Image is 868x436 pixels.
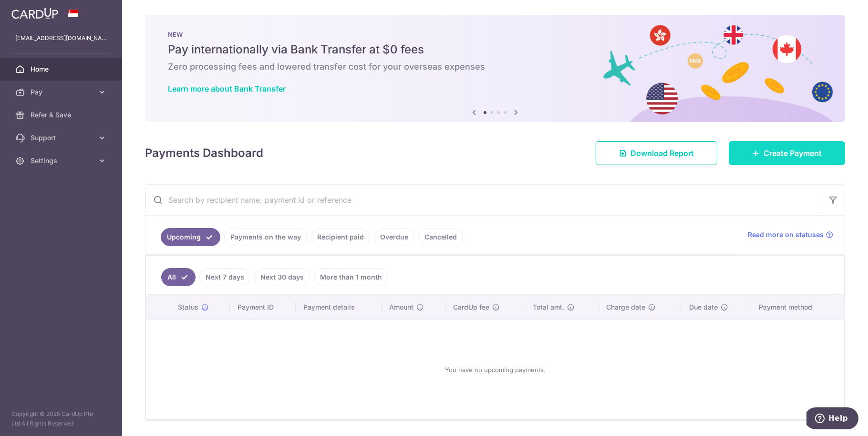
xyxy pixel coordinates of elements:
span: Total amt. [533,302,564,312]
p: [EMAIL_ADDRESS][DOMAIN_NAME] [15,33,107,43]
a: All [161,268,196,286]
a: More than 1 month [314,268,388,286]
h4: Payments Dashboard [145,145,263,162]
a: Next 7 days [199,268,250,286]
a: Payments on the way [224,228,307,246]
a: Recipient paid [311,228,370,246]
span: Status [178,302,198,312]
iframe: Opens a widget where you can find more information [806,407,858,431]
span: Settings [31,156,93,166]
span: Charge date [606,302,645,312]
span: Read more on statuses [748,230,824,239]
img: Bank transfer banner [145,15,845,122]
img: CardUp [11,8,58,19]
p: NEW [168,31,822,38]
a: Next 30 days [254,268,310,286]
span: Amount [389,302,413,312]
input: Search by recipient name, payment id or reference [145,185,822,215]
span: Due date [689,302,718,312]
h6: Zero processing fees and lowered transfer cost for your overseas expenses [168,61,822,73]
th: Payment details [296,295,381,320]
th: Payment ID [230,295,296,320]
a: Read more on statuses [748,230,833,239]
a: Overdue [374,228,414,246]
span: Download Report [630,147,694,159]
th: Payment method [751,295,844,320]
h5: Pay internationally via Bank Transfer at $0 fees [168,42,822,57]
span: Create Payment [764,147,822,159]
span: Home [31,64,93,74]
a: Download Report [596,141,717,165]
a: Cancelled [418,228,463,246]
div: You have no upcoming payments. [157,328,833,412]
span: CardUp fee [453,302,489,312]
span: Support [31,133,93,143]
a: Upcoming [161,228,220,246]
a: Create Payment [729,141,845,165]
a: Learn more about Bank Transfer [168,84,286,93]
span: Pay [31,87,93,97]
span: Refer & Save [31,110,93,120]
